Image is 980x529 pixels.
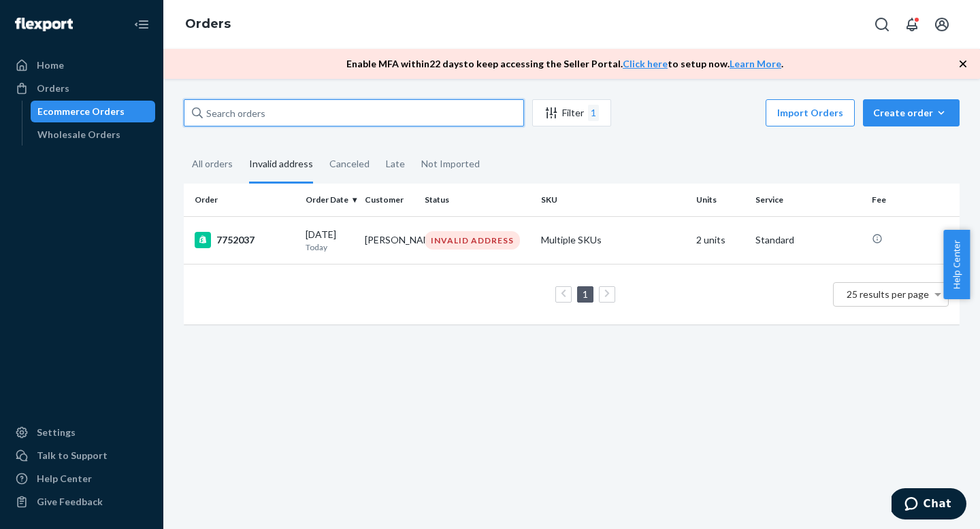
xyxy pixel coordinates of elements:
a: Orders [185,16,231,31]
div: Invalid address [249,146,313,184]
a: Learn More [730,58,781,69]
div: Create order [873,106,949,120]
td: Multiple SKUs [536,216,691,264]
th: Units [691,184,750,216]
div: Talk to Support [37,449,108,462]
div: Late [386,146,405,182]
button: Give Feedback [8,491,155,513]
div: [DATE] [306,228,354,253]
th: Service [750,184,866,216]
a: Home [8,54,155,76]
a: Wholesale Orders [31,124,156,146]
div: Wholesale Orders [37,128,120,141]
button: Create order [863,99,960,126]
div: Orders [37,82,69,95]
p: Today [306,241,354,253]
td: 2 units [691,216,750,264]
a: Ecommerce Orders [31,101,156,122]
p: Standard [755,233,861,247]
th: Order [184,184,300,216]
button: Help Center [943,230,970,299]
ol: breadcrumbs [174,5,242,44]
div: Filter [533,105,610,121]
div: Help Center [37,472,92,485]
img: Flexport logo [15,18,73,31]
div: All orders [192,146,233,182]
button: Open notifications [898,11,926,38]
button: Talk to Support [8,445,155,466]
div: Settings [37,426,76,439]
div: Canceled [329,146,370,182]
a: Click here [623,58,668,69]
button: Close Navigation [128,11,155,38]
div: 7752037 [195,232,295,248]
a: Help Center [8,468,155,490]
span: 25 results per page [847,288,929,300]
a: Page 1 is your current page [580,288,591,300]
div: INVALID ADDRESS [425,231,520,250]
th: Order Date [300,184,359,216]
button: Filter [532,99,611,126]
div: Customer [365,194,413,205]
p: Enable MFA within 22 days to keep accessing the Seller Portal. to setup now. . [346,57,783,71]
a: Orders [8,78,155,99]
input: Search orders [184,99,524,126]
button: Open account menu [928,11,955,38]
div: Give Feedback [37,495,103,509]
iframe: Opens a widget where you can chat to one of our agents [892,488,966,522]
div: Ecommerce Orders [37,105,125,118]
button: Import Orders [766,99,855,126]
th: Status [419,184,536,216]
th: SKU [536,184,691,216]
button: Open Search Box [868,11,896,38]
div: Home [37,58,64,72]
td: [PERSON_NAME] [359,216,419,264]
a: Settings [8,422,155,443]
div: 1 [588,105,599,121]
div: Not Imported [421,146,480,182]
th: Fee [866,184,960,216]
